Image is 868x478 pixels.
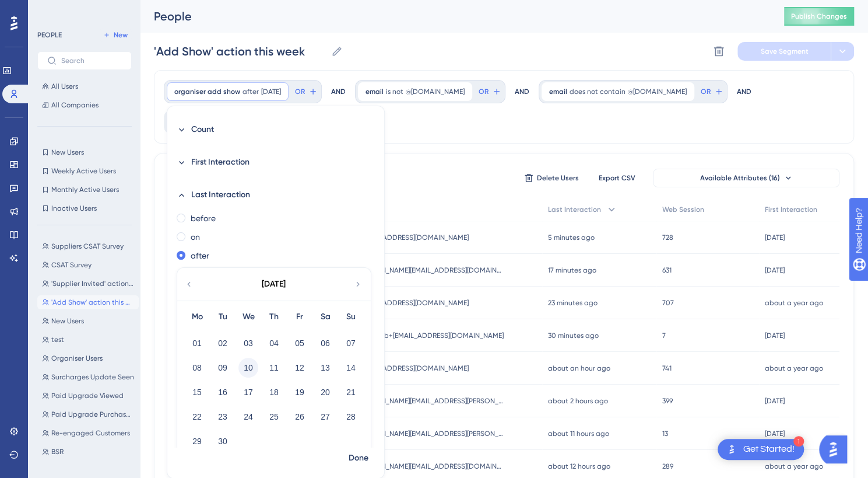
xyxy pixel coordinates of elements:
[264,358,284,378] button: 11
[51,185,119,194] span: Monthly Active Users
[537,173,579,183] span: Delete Users
[358,396,504,406] span: [PERSON_NAME][EMAIL_ADDRESS][PERSON_NAME][DOMAIN_NAME]
[765,430,785,438] time: [DATE]
[264,407,284,427] button: 25
[743,443,795,456] div: Get Started!
[784,7,854,26] button: Publish Changes
[548,332,599,340] time: 30 minutes ago
[765,205,817,214] span: First Interaction
[761,47,809,56] span: Save Segment
[312,310,338,324] div: Sa
[238,333,258,353] button: 03
[99,28,132,42] button: New
[51,335,64,344] span: test
[358,364,469,373] span: [EMAIL_ADDRESS][DOMAIN_NAME]
[765,397,785,405] time: [DATE]
[588,169,646,187] button: Export CSV
[628,87,687,96] span: @[DOMAIN_NAME]
[191,188,250,202] span: Last Interaction
[819,432,854,467] iframe: UserGuiding AI Assistant Launcher
[51,260,92,270] span: CSAT Survey
[37,445,139,459] button: BSR
[238,382,258,402] button: 17
[243,87,259,96] span: after
[358,298,469,308] span: [EMAIL_ADDRESS][DOMAIN_NAME]
[548,233,595,242] time: 5 minutes ago
[737,42,831,61] button: Save Segment
[290,358,310,378] button: 12
[191,249,209,263] label: after
[37,295,139,309] button: 'Add Show' action this week
[114,30,128,40] span: New
[37,333,139,347] button: test
[61,57,122,65] input: Search
[765,299,823,307] time: about a year ago
[262,277,286,291] div: [DATE]
[290,382,310,402] button: 19
[37,98,132,112] button: All Companies
[51,447,64,456] span: BSR
[264,333,284,353] button: 04
[261,310,287,324] div: Th
[549,87,567,96] span: email
[177,116,370,144] button: Count
[184,310,210,324] div: Mo
[51,316,84,326] span: New Users
[51,354,103,363] span: Organiser Users
[213,333,233,353] button: 02
[51,82,78,91] span: All Users
[37,201,132,215] button: Inactive Users
[37,164,132,178] button: Weekly Active Users
[341,407,361,427] button: 28
[341,333,361,353] button: 07
[653,169,839,187] button: Available Attributes (16)
[791,12,847,21] span: Publish Changes
[315,333,335,353] button: 06
[187,358,207,378] button: 08
[662,266,672,275] span: 631
[662,462,673,471] span: 289
[662,396,673,406] span: 399
[191,211,216,225] label: before
[264,382,284,402] button: 18
[37,258,139,272] button: CSAT Survey
[548,364,610,372] time: about an hour ago
[177,148,370,176] button: First Interaction
[662,233,673,242] span: 728
[154,8,755,25] div: People
[349,451,368,465] span: Done
[187,333,207,353] button: 01
[210,310,236,324] div: Tu
[37,426,139,440] button: Re-engaged Customers
[338,310,364,324] div: Su
[51,100,99,110] span: All Companies
[315,358,335,378] button: 13
[662,331,666,340] span: 7
[548,266,596,274] time: 17 minutes ago
[37,407,139,421] button: Paid Upgrade Purchased
[662,429,668,438] span: 13
[37,30,62,40] div: PEOPLE
[177,181,370,209] button: Last Interaction
[358,233,469,242] span: [EMAIL_ADDRESS][DOMAIN_NAME]
[187,431,207,451] button: 29
[548,299,598,307] time: 23 minutes ago
[662,205,704,214] span: Web Session
[599,173,635,183] span: Export CSV
[213,358,233,378] button: 09
[515,80,529,103] div: AND
[37,314,139,328] button: New Users
[341,382,361,402] button: 21
[37,183,132,197] button: Monthly Active Users
[366,87,384,96] span: email
[725,442,739,456] img: launcher-image-alternative-text
[570,87,625,96] span: does not contain
[477,82,502,101] button: OR
[37,145,132,159] button: New Users
[191,123,214,137] span: Count
[793,436,804,446] div: 1
[765,233,785,242] time: [DATE]
[290,407,310,427] button: 26
[51,148,84,157] span: New Users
